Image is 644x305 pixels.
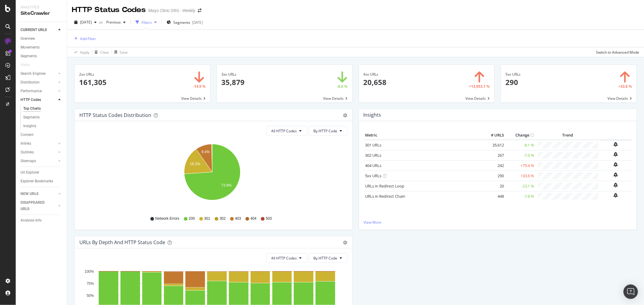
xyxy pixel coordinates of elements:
a: URLs in Redirect Chain [365,193,405,199]
div: HTTP Status Codes Distribution [79,112,151,118]
text: 50% [87,294,94,298]
button: Segments[DATE] [164,17,205,27]
a: HTTP Codes [21,97,56,103]
a: Sitemaps [21,158,56,164]
span: Previous [104,20,121,25]
button: Previous [104,17,128,27]
a: Segments [23,114,62,121]
td: +75.4 % [505,160,536,171]
div: Sitemaps [21,158,36,164]
a: NEW URLS [21,191,56,197]
button: Filters [133,17,159,27]
a: Outlinks [21,149,56,156]
button: By HTTP Code [309,126,348,136]
div: Top Charts [23,105,41,112]
div: HTTP Codes [21,97,41,103]
span: By HTTP Code [314,128,338,134]
div: bell-plus [614,162,618,167]
button: By HTTP Code [309,253,348,263]
a: Distribution [21,79,56,86]
div: HTTP Status Codes [72,5,146,15]
td: -7.8 % [505,191,536,201]
a: 5xx URLs [365,173,382,178]
td: 242 [481,160,505,171]
a: Insights [23,123,62,129]
span: 200 [189,216,195,221]
td: 448 [481,191,505,201]
div: Performance [21,88,42,94]
text: 73.9% [221,183,232,187]
button: All HTTP Codes [266,253,307,263]
div: Clear [100,50,109,55]
th: # URLS [481,131,505,140]
div: SiteCrawler [21,10,62,17]
text: 9.4% [202,150,210,154]
div: Search Engines [21,71,46,77]
div: arrow-right-arrow-left [198,8,201,13]
span: 301 [204,216,210,221]
button: Apply [72,47,89,57]
a: CURRENT URLS [21,27,56,33]
h4: Insights [364,111,381,119]
a: Url Explorer [21,169,62,176]
text: 100% [85,269,94,274]
svg: A chart. [79,140,345,210]
a: Top Charts [23,105,62,112]
button: Switch to Advanced Mode [594,47,639,57]
a: URLs in Redirect Loop [365,183,405,189]
a: Content [21,132,62,138]
div: Analytics [21,5,62,10]
a: Overview [21,36,62,42]
a: Segments [21,53,62,59]
div: Segments [21,53,37,59]
span: 404 [250,216,256,221]
td: 290 [481,171,505,181]
span: vs [99,20,104,25]
div: Filters [142,20,152,25]
span: Segments [173,20,190,25]
div: Outlinks [21,149,34,156]
div: Insights [23,123,36,129]
div: Explorer Bookmarks [21,178,53,184]
span: All HTTP Codes [271,128,297,134]
div: Visits [21,62,30,68]
div: bell-plus [614,193,618,198]
span: 2025 Aug. 13th [80,20,92,25]
td: 20 [481,181,505,191]
div: Url Explorer [21,169,39,176]
div: Mayo Clinic ORG - Weekly [148,8,195,14]
span: 302 [219,216,226,221]
div: Overview [21,36,35,42]
div: Content [21,132,34,138]
td: +33.6 % [505,171,536,181]
span: 403 [235,216,241,221]
div: gear [343,241,348,245]
div: bell-plus [614,152,618,157]
a: 404 URLs [365,163,382,168]
div: bell-plus [614,172,618,177]
td: -8.1 % [505,140,536,150]
td: 267 [481,150,505,160]
div: bell-plus [614,142,618,147]
div: Apply [80,50,89,55]
td: -7.0 % [505,150,536,160]
div: Save [120,50,128,55]
div: Distribution [21,79,40,86]
div: Inlinks [21,140,31,147]
button: [DATE] [72,17,99,27]
span: By HTTP Code [314,256,338,261]
a: 301 URLs [365,142,382,148]
div: CURRENT URLS [21,27,47,33]
th: Metric [364,131,482,140]
div: Movements [21,44,40,51]
a: Search Engines [21,71,56,77]
button: All HTTP Codes [266,126,307,136]
td: 35,612 [481,140,505,150]
th: Change [505,131,536,140]
div: [DATE] [192,20,203,25]
button: Clear [92,47,109,57]
button: Add Filter [72,35,96,42]
div: Add Filter [80,36,96,41]
a: Analysis Info [21,217,62,224]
